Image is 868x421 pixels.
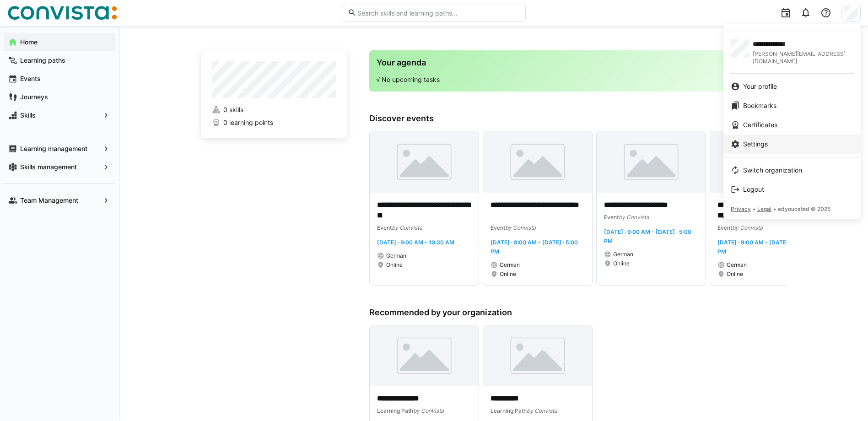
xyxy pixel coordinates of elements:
span: • [753,205,755,212]
span: Logout [743,185,764,194]
span: Legal [757,205,771,212]
span: Settings [743,140,768,149]
span: Your profile [743,82,777,91]
span: edyoucated © 2025 [778,205,830,212]
span: • [773,205,776,212]
span: Switch organization [743,166,802,175]
span: Bookmarks [743,101,776,110]
span: Privacy [731,205,751,212]
span: Certificates [743,120,777,130]
span: [PERSON_NAME][EMAIL_ADDRESS][DOMAIN_NAME] [753,50,853,65]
